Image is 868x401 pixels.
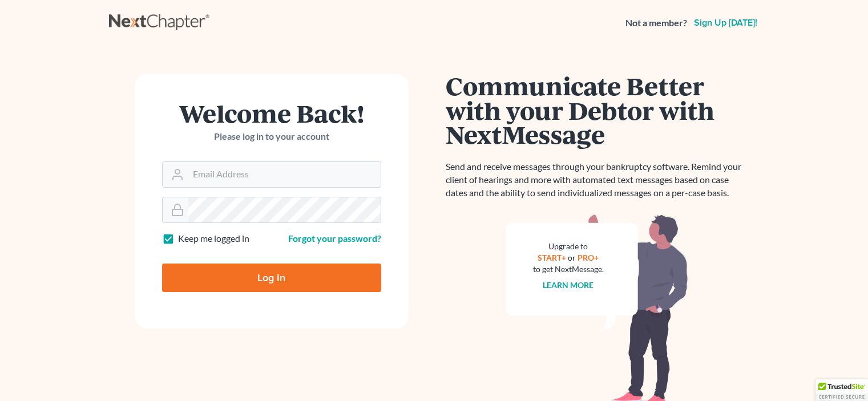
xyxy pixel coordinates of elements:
a: Learn more [543,280,594,290]
h1: Welcome Back! [162,101,381,125]
strong: Not a member? [625,17,687,30]
div: to get NextMessage. [533,264,604,275]
div: Upgrade to [533,241,604,252]
label: Keep me logged in [178,232,249,245]
h1: Communicate Better with your Debtor with NextMessage [446,74,748,147]
a: START+ [538,253,566,262]
a: PRO+ [578,253,599,262]
a: Forgot your password? [288,233,381,244]
input: Email Address [188,162,381,187]
a: Sign up [DATE]! [692,18,760,27]
p: Please log in to your account [162,130,381,143]
span: or [568,253,576,262]
div: TrustedSite Certified [815,379,868,401]
p: Send and receive messages through your bankruptcy software. Remind your client of hearings and mo... [446,160,748,200]
input: Log In [162,264,381,292]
